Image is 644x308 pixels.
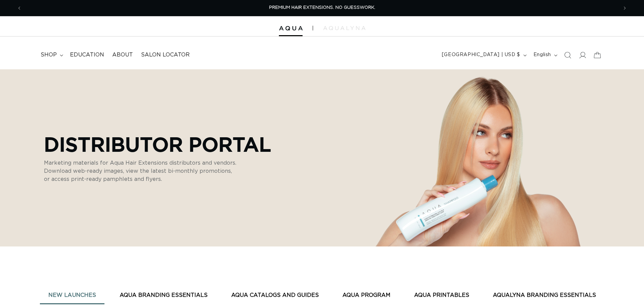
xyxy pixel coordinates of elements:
button: AQUA BRANDING ESSENTIALS [111,287,216,304]
button: AQUA CATALOGS AND GUIDES [223,287,327,304]
img: Aqua Hair Extensions [279,26,303,31]
summary: Search [560,48,575,63]
span: Salon Locator [141,51,190,58]
button: [GEOGRAPHIC_DATA] | USD $ [438,49,529,62]
span: shop [41,51,57,58]
span: [GEOGRAPHIC_DATA] | USD $ [442,51,520,58]
button: AquaLyna Branding Essentials [484,287,604,304]
p: Distributor Portal [44,133,271,156]
button: Next announcement [617,2,632,15]
button: AQUA PRINTABLES [406,287,478,304]
img: aqualyna.com [323,26,365,30]
button: English [529,49,560,62]
span: PREMIUM HAIR EXTENSIONS. NO GUESSWORK. [269,5,375,10]
span: Education [70,51,104,58]
summary: shop [37,47,66,63]
p: Marketing materials for Aqua Hair Extensions distributors and vendors. Download web-ready images,... [44,159,237,183]
a: About [108,47,137,63]
button: New Launches [40,287,104,304]
button: AQUA PROGRAM [334,287,399,304]
span: About [112,51,133,58]
a: Salon Locator [137,47,194,63]
span: English [533,51,551,58]
a: Education [66,47,108,63]
button: Previous announcement [12,2,27,15]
